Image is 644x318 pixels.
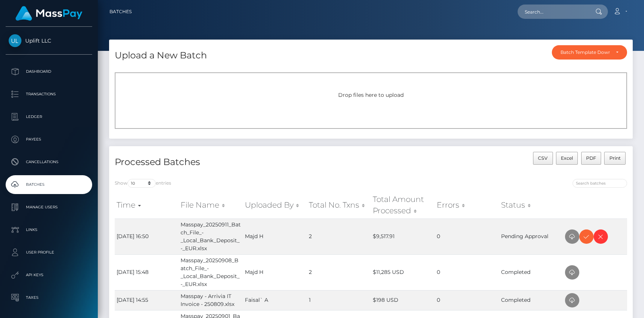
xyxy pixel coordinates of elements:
[556,152,578,165] button: Excel
[338,92,404,98] span: Drop files here to upload
[6,107,92,126] a: Ledger
[9,156,89,168] p: Cancellations
[115,192,179,219] th: Time: activate to sort column ascending
[115,179,171,188] label: Show entries
[307,219,371,254] td: 2
[9,292,89,303] p: Taxes
[9,269,89,281] p: API Keys
[9,202,89,213] p: Manage Users
[115,156,365,169] h4: Processed Batches
[6,130,92,149] a: Payees
[9,247,89,258] p: User Profile
[9,111,89,122] p: Ledger
[243,290,307,310] td: Faisal` A
[6,198,92,217] a: Manage Users
[9,89,89,100] p: Transactions
[6,153,92,171] a: Cancellations
[573,179,627,188] input: Search batches
[179,254,243,290] td: Masspay_20250908_Batch_File_-_Local_Bank_Deposit_-_EUR.xlsx
[435,219,499,254] td: 0
[128,179,156,188] select: Showentries
[115,49,207,62] h4: Upload a New Batch
[552,45,627,60] button: Batch Template Download
[9,179,89,190] p: Batches
[179,219,243,254] td: Masspay_20250911_Batch_File_-_Local_Bank_Deposit_-_EUR.xlsx
[499,254,563,290] td: Completed
[6,266,92,284] a: API Keys
[179,290,243,310] td: Masspay - Arrivia IT Invoice - 250809.xlsx
[499,290,563,310] td: Completed
[561,155,573,161] span: Excel
[115,254,179,290] td: [DATE] 15:48
[6,62,92,81] a: Dashboard
[499,219,563,254] td: Pending Approval
[518,5,588,19] input: Search...
[371,219,435,254] td: $9,517.91
[435,290,499,310] td: 0
[435,192,499,219] th: Errors: activate to sort column ascending
[604,152,626,165] button: Print
[371,254,435,290] td: $11,285 USD
[243,192,307,219] th: Uploaded By: activate to sort column ascending
[371,290,435,310] td: $198 USD
[9,224,89,235] p: Links
[499,192,563,219] th: Status: activate to sort column ascending
[9,66,89,77] p: Dashboard
[6,37,92,44] span: Uplift LLC
[609,155,621,161] span: Print
[115,219,179,254] td: [DATE] 16:50
[6,220,92,239] a: Links
[243,219,307,254] td: Majd H
[179,192,243,219] th: File Name: activate to sort column ascending
[6,175,92,194] a: Batches
[9,134,89,145] p: Payees
[15,6,82,21] img: MassPay Logo
[307,254,371,290] td: 2
[6,85,92,104] a: Transactions
[435,254,499,290] td: 0
[538,155,548,161] span: CSV
[586,155,596,161] span: PDF
[243,254,307,290] td: Majd H
[9,34,21,47] img: Uplift LLC
[533,152,553,165] button: CSV
[307,290,371,310] td: 1
[109,4,132,20] a: Batches
[581,152,601,165] button: PDF
[371,192,435,219] th: Total Amount Processed: activate to sort column ascending
[307,192,371,219] th: Total No. Txns: activate to sort column ascending
[560,49,610,55] div: Batch Template Download
[115,290,179,310] td: [DATE] 14:55
[6,288,92,307] a: Taxes
[6,243,92,262] a: User Profile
